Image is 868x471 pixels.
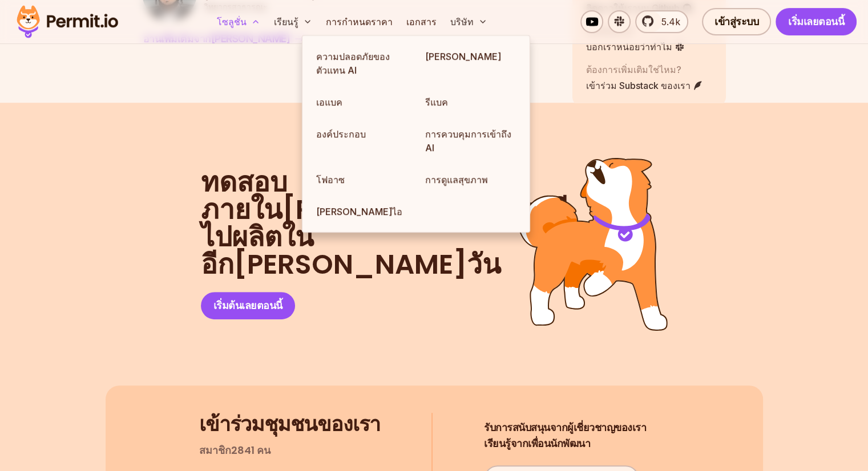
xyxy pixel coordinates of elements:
font: การควบคุมการเข้าถึง AI [425,128,511,153]
a: โฟอาซ [307,164,416,196]
font: รีแบค [425,96,448,108]
a: [PERSON_NAME]ไอ [307,196,416,228]
a: การดูแลสุขภาพ [416,164,525,196]
a: เข้าสู่ระบบ [702,8,771,35]
font: การกำหนดราคา [326,16,393,27]
a: การควบคุมการเข้าถึง AI [416,118,525,164]
font: เรียนรู้ [274,16,298,27]
a: เข้าร่วม Substack ของเรา [586,78,703,92]
font: เริ่มต้นเลยตอนนี้ [213,298,282,312]
font: ความปลอดภัยของตัวแทน AI [316,51,390,76]
font: โซลูชั่น [217,16,247,27]
button: บริษัท [446,10,492,33]
font: เอกสาร [406,16,437,27]
a: เอกสาร [402,10,441,33]
a: 5.4k [635,10,688,33]
a: [PERSON_NAME] [416,40,525,86]
font: เรียนรู้จากเพื่อนนักพัฒนา [484,436,590,450]
a: เริ่มเลยตอนนี้ [776,8,857,35]
font: เอแบค [316,96,342,108]
font: สมาชิก [199,443,231,457]
font: ต้องการเพิ่มเติมใช่ไหม? [586,63,681,75]
a: รีแบค [416,86,525,118]
font: 2841 คน [231,443,271,457]
font: เริ่มเลยตอนนี้ [788,14,844,29]
font: การดูแลสุขภาพ [425,174,488,185]
a: เริ่มต้นเลยตอนนี้ [201,292,295,319]
font: อ่านเพิ่มเติมจาก [143,33,211,44]
font: ไปผลิตในอีก[PERSON_NAME]วัน [201,218,501,283]
font: เข้าร่วมชุมชนของเรา [199,409,380,438]
font: ทดสอบภายใน[PERSON_NAME]นาที [201,163,568,229]
button: เรียนรู้ [269,10,317,33]
img: โลโก้ใบอนุญาต [11,2,123,41]
a: บอกเราหน่อยว่าทำไม [586,39,685,53]
a: การกำหนดราคา [321,10,397,33]
a: เอแบค [307,86,416,118]
font: [PERSON_NAME]ไอ [316,206,402,217]
font: รับการสนับสนุนจากผู้เชี่ยวชาญของเรา [484,420,646,435]
a: องค์ประกอบ [307,118,416,164]
font: องค์ประกอบ [316,128,366,140]
font: เข้าสู่ระบบ [714,14,758,29]
font: [PERSON_NAME] [425,51,501,62]
font: บริษัท [450,16,474,27]
button: โซลูชั่น [212,10,265,33]
font: โฟอาซ [316,174,345,185]
font: [PERSON_NAME] [211,33,290,44]
font: 5.4k [661,16,680,27]
a: ความปลอดภัยของตัวแทน AI [307,40,416,86]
